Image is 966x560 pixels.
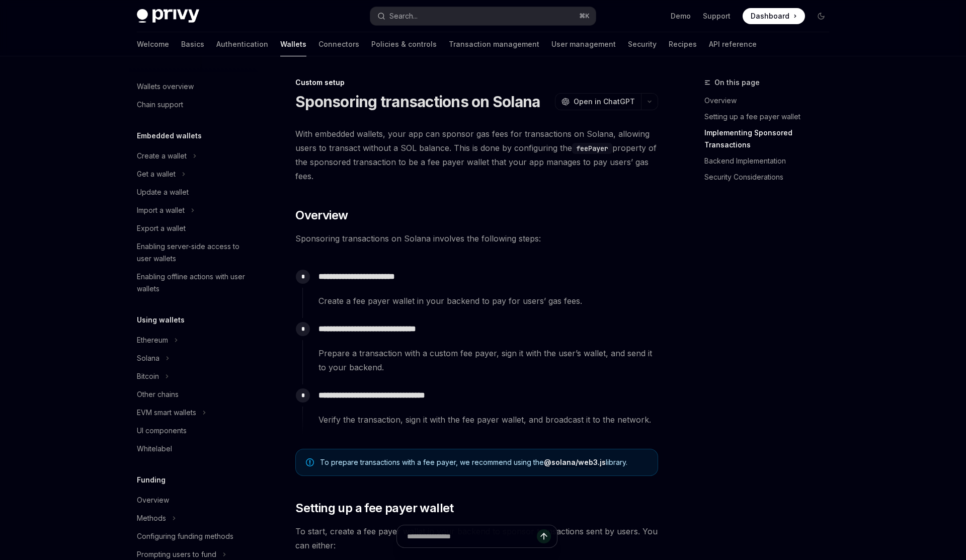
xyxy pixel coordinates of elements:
[129,237,258,268] a: Enabling server-side access to user wallets
[709,32,757,56] a: API reference
[295,93,540,111] h1: Sponsoring transactions on Solana
[137,512,166,524] div: Methods
[628,32,657,56] a: Security
[137,443,172,455] div: Whitelabel
[137,150,187,162] div: Create a wallet
[743,8,805,24] a: Dashboard
[181,32,204,56] a: Basics
[129,422,258,440] a: UI components
[751,11,789,21] span: Dashboard
[704,169,837,185] a: Security Considerations
[320,457,648,467] span: To prepare transactions with a fee payer, we recommend using the library.
[704,153,837,169] a: Backend Implementation
[371,32,437,56] a: Policies & controls
[704,109,837,125] a: Setting up a fee payer wallet
[813,8,829,24] button: Toggle dark mode
[555,93,641,110] button: Open in ChatGPT
[714,76,760,89] span: On this page
[137,352,159,364] div: Solana
[537,529,551,543] button: Send message
[280,32,306,56] a: Wallets
[129,440,258,458] a: Whitelabel
[137,530,233,542] div: Configuring funding methods
[574,97,635,107] span: Open in ChatGPT
[295,207,348,223] span: Overview
[137,407,196,419] div: EVM smart wallets
[129,527,258,545] a: Configuring funding methods
[137,81,194,93] div: Wallets overview
[318,413,658,427] span: Verify the transaction, sign it with the fee payer wallet, and broadcast it to the network.
[295,77,658,88] div: Custom setup
[129,77,258,96] a: Wallets overview
[137,474,166,486] h5: Funding
[703,11,731,21] a: Support
[137,425,187,437] div: UI components
[295,231,658,246] span: Sponsoring transactions on Solana involves the following steps:
[306,458,314,466] svg: Note
[295,500,454,516] span: Setting up a fee payer wallet
[704,125,837,153] a: Implementing Sponsored Transactions
[129,268,258,298] a: Enabling offline actions with user wallets
[129,491,258,509] a: Overview
[129,219,258,237] a: Export a wallet
[137,168,176,180] div: Get a wallet
[137,334,168,346] div: Ethereum
[129,385,258,404] a: Other chains
[137,222,186,234] div: Export a wallet
[370,7,596,25] button: Search...⌘K
[137,204,185,216] div: Import a wallet
[129,96,258,114] a: Chain support
[295,127,658,183] span: With embedded wallets, your app can sponsor gas fees for transactions on Solana, allowing users t...
[137,32,169,56] a: Welcome
[137,271,252,295] div: Enabling offline actions with user wallets
[137,314,185,326] h5: Using wallets
[137,186,189,198] div: Update a wallet
[318,346,658,374] span: Prepare a transaction with a custom fee payer, sign it with the user’s wallet, and send it to you...
[137,370,159,382] div: Bitcoin
[318,32,359,56] a: Connectors
[704,93,837,109] a: Overview
[216,32,268,56] a: Authentication
[572,143,612,154] code: feePayer
[129,183,258,201] a: Update a wallet
[137,241,252,265] div: Enabling server-side access to user wallets
[544,458,606,467] a: @solana/web3.js
[389,10,418,22] div: Search...
[449,32,539,56] a: Transaction management
[137,9,199,23] img: dark logo
[579,12,590,20] span: ⌘ K
[137,130,202,142] h5: Embedded wallets
[318,294,658,308] span: Create a fee payer wallet in your backend to pay for users’ gas fees.
[137,388,179,401] div: Other chains
[137,494,169,506] div: Overview
[669,32,697,56] a: Recipes
[137,99,183,111] div: Chain support
[671,11,691,21] a: Demo
[551,32,616,56] a: User management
